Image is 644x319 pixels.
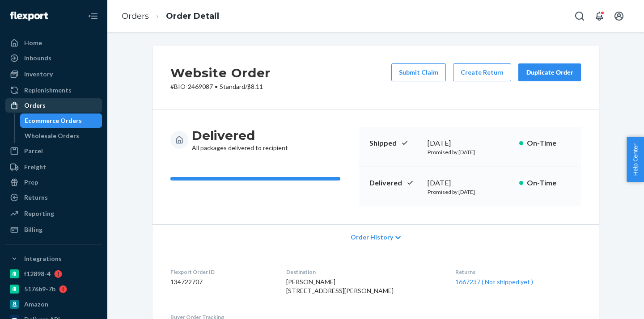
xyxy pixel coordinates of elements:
p: On-Time [527,178,570,188]
a: Inbounds [5,51,102,65]
button: Help Center [627,137,644,182]
div: Parcel [24,147,43,155]
div: f12898-4 [24,269,51,278]
div: Returns [24,193,48,202]
a: Parcel [5,144,102,158]
a: Freight [5,160,102,174]
div: Ecommerce Orders [25,116,82,125]
a: 1667237 ( Not shipped yet ) [455,278,533,285]
a: Order Detail [166,11,219,21]
a: Orders [122,11,149,21]
button: Duplicate Order [518,63,581,81]
p: Delivered [369,178,420,188]
a: Amazon [5,297,102,311]
a: Prep [5,175,102,189]
dd: 134722707 [170,277,272,286]
a: Home [5,36,102,50]
div: 5176b9-7b [24,285,55,294]
a: 5176b9-7b [5,282,102,296]
span: Order History [351,233,393,242]
p: Promised by [DATE] [428,148,512,156]
p: Shipped [369,138,420,148]
div: Duplicate Order [526,68,573,77]
div: Wholesale Orders [25,131,79,140]
h3: Delivered [192,127,288,143]
ol: breadcrumbs [114,3,226,29]
div: Inventory [24,70,53,79]
button: Integrations [5,252,102,266]
a: Ecommerce Orders [20,113,102,128]
a: Billing [5,222,102,237]
div: Integrations [24,254,62,263]
a: Returns [5,190,102,205]
p: Promised by [DATE] [428,188,512,196]
dt: Destination [286,268,441,276]
a: Replenishments [5,83,102,97]
p: On-Time [527,138,570,148]
div: Prep [24,178,38,187]
div: Amazon [24,300,48,309]
div: All packages delivered to recipient [192,127,288,152]
span: Standard [220,83,245,90]
dt: Returns [455,268,581,276]
span: [PERSON_NAME] [STREET_ADDRESS][PERSON_NAME] [286,278,394,294]
button: Create Return [453,63,511,81]
dt: Flexport Order ID [170,268,272,276]
div: [DATE] [428,138,512,148]
div: Home [24,38,42,47]
button: Open account menu [610,7,628,25]
div: Inbounds [24,54,51,63]
span: • [215,83,218,90]
p: # BIO-2469087 / $8.11 [170,82,271,91]
button: Open Search Box [571,7,589,25]
div: [DATE] [428,178,512,188]
div: Replenishments [24,86,72,95]
a: Wholesale Orders [20,129,102,143]
button: Close Navigation [84,7,102,25]
div: Billing [24,225,42,234]
button: Open notifications [590,7,608,25]
img: Flexport logo [10,12,48,21]
a: Orders [5,98,102,113]
a: f12898-4 [5,267,102,281]
h2: Website Order [170,63,271,82]
div: Freight [24,163,46,172]
a: Inventory [5,67,102,81]
div: Orders [24,101,46,110]
div: Reporting [24,209,54,218]
a: Reporting [5,206,102,221]
button: Submit Claim [391,63,446,81]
